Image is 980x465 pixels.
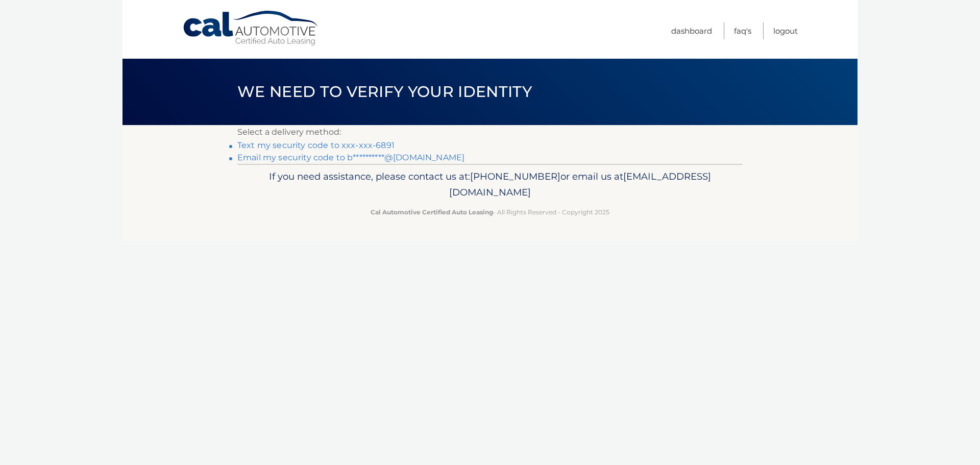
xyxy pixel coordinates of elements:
strong: Cal Automotive Certified Auto Leasing [371,208,493,216]
span: We need to verify your identity [237,82,532,101]
p: If you need assistance, please contact us at: or email us at [244,168,736,201]
span: [PHONE_NUMBER] [470,170,560,182]
a: Text my security code to xxx-xxx-6891 [237,140,395,150]
a: FAQ's [734,22,751,39]
a: Dashboard [671,22,712,39]
a: Logout [773,22,798,39]
p: Select a delivery method: [237,125,743,139]
p: - All Rights Reserved - Copyright 2025 [244,207,736,217]
a: Email my security code to b**********@[DOMAIN_NAME] [237,153,464,162]
a: Cal Automotive [182,10,320,46]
